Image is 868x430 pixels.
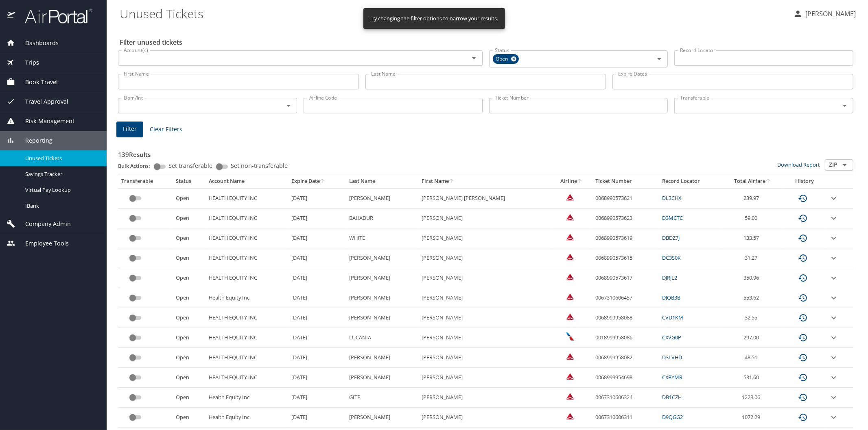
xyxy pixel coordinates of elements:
td: Open [173,188,206,208]
td: [PERSON_NAME] [418,348,551,368]
td: [PERSON_NAME] [418,388,551,408]
span: Clear Filters [150,124,182,135]
td: 0018999958086 [592,328,659,348]
td: [DATE] [288,208,346,228]
td: [PERSON_NAME] [346,308,419,328]
button: expand row [829,333,839,343]
h2: Filter unused tickets [120,36,855,49]
td: 0067310606457 [592,288,659,308]
img: Delta Airlines [566,193,574,201]
td: Open [173,308,206,328]
span: Dashboards [15,39,59,48]
td: [PERSON_NAME] [346,248,419,268]
span: Reporting [15,136,52,145]
td: [PERSON_NAME] [418,368,551,388]
td: Open [173,288,206,308]
button: expand row [829,273,839,283]
span: Open [493,55,513,63]
td: [PERSON_NAME] [346,268,419,288]
td: Open [173,348,206,368]
td: 133.57 [722,228,784,248]
th: Record Locator [659,174,722,188]
img: Delta Airlines [566,392,574,400]
img: Delta Airlines [566,233,574,241]
td: [PERSON_NAME] [418,308,551,328]
th: Expire Date [288,174,346,188]
h1: Unused Tickets [120,1,787,26]
th: Total Airfare [722,174,784,188]
img: Delta Airlines [566,313,574,321]
span: IBank [25,202,97,210]
td: 0068999958082 [592,348,659,368]
td: [PERSON_NAME] [418,268,551,288]
button: Open [283,100,294,111]
img: Delta Airlines [566,372,574,380]
button: expand row [829,193,839,203]
td: [DATE] [288,188,346,208]
button: expand row [829,313,839,323]
td: Health Equity Inc [206,288,288,308]
th: Last Name [346,174,419,188]
td: 48.51 [722,348,784,368]
button: sort [577,179,583,184]
div: Try changing the filter options to narrow your results. [370,11,498,26]
td: [DATE] [288,408,346,428]
button: expand row [829,293,839,303]
a: DB1CZH [662,393,682,401]
button: expand row [829,233,839,243]
a: DBDZ7J [662,234,680,241]
td: 0068990573619 [592,228,659,248]
td: 32.55 [722,308,784,328]
td: WHITE [346,228,419,248]
td: 31.27 [722,248,784,268]
button: Open [654,53,665,65]
td: HEALTH EQUITY INC [206,188,288,208]
td: [PERSON_NAME] [418,248,551,268]
td: HEALTH EQUITY INC [206,208,288,228]
button: Open [839,100,851,111]
td: [DATE] [288,248,346,268]
a: DL3CHX [662,194,681,202]
td: 0068999954698 [592,368,659,388]
div: Transferable [121,178,169,185]
td: [PERSON_NAME] [418,288,551,308]
td: 350.96 [722,268,784,288]
td: [DATE] [288,308,346,328]
button: expand row [829,253,839,263]
button: Open [468,52,480,64]
span: Virtual Pay Lookup [25,186,97,194]
td: 0068999958088 [592,308,659,328]
span: Book Travel [15,78,58,87]
th: Airline [551,174,592,188]
img: Delta Airlines [566,273,574,281]
td: 531.60 [722,368,784,388]
td: [DATE] [288,368,346,388]
td: 1072.29 [722,408,784,428]
td: [PERSON_NAME] [346,408,419,428]
th: Ticket Number [592,174,659,188]
td: Health Equity Inc [206,388,288,408]
p: [PERSON_NAME] [803,9,856,19]
img: Delta Airlines [566,293,574,301]
button: expand row [829,213,839,223]
td: 0068990573617 [592,268,659,288]
td: 59.00 [722,208,784,228]
td: 0068990573623 [592,208,659,228]
div: Open [493,54,519,64]
td: [PERSON_NAME] [346,188,419,208]
button: Open [839,159,851,171]
td: 1228.06 [722,388,784,408]
td: HEALTH EQUITY INC [206,348,288,368]
td: [DATE] [288,348,346,368]
td: [DATE] [288,268,346,288]
span: Unused Tickets [25,154,97,162]
img: Delta Airlines [566,412,574,420]
td: [PERSON_NAME] [PERSON_NAME] [418,188,551,208]
th: Account Name [206,174,288,188]
span: Travel Approval [15,97,68,106]
td: [PERSON_NAME] [346,368,419,388]
a: DC3S0K [662,254,681,261]
img: Delta Airlines [566,213,574,221]
span: Filter [123,124,137,134]
td: [PERSON_NAME] [418,208,551,228]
